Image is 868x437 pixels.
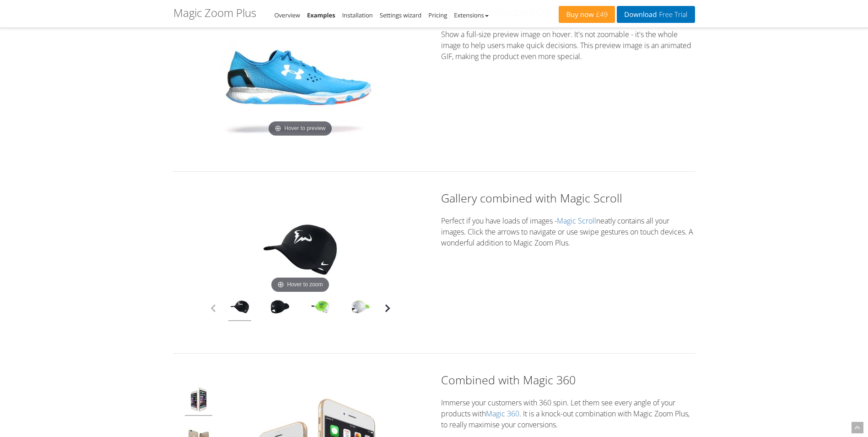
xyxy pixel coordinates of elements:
[441,29,695,62] p: Show a full-size preview image on hover. It's not zoomable - it's the whole image to help users m...
[441,397,695,430] p: Immerse your customers with 360 spin. Let them see every angle of your products with . It is a kn...
[173,7,256,19] h1: Magic Zoom Plus
[428,11,447,19] a: Pricing
[307,11,335,19] a: Examples
[657,11,687,18] span: Free Trial
[557,216,596,226] a: Magic Scroll
[559,6,615,23] a: Buy now£49
[380,11,422,19] a: Settings wizard
[617,6,695,23] a: DownloadFree Trial
[275,11,300,19] a: Overview
[441,215,695,248] p: Perfect if you have loads of images - neatly contains all your images. Click the arrows to naviga...
[486,409,519,419] a: Magic 360
[342,11,373,19] a: Installation
[254,204,346,295] a: Hover to zoom
[441,190,695,206] h2: Gallery combined with Magic Scroll
[441,372,695,388] h2: Combined with Magic 360
[209,17,392,139] a: Hover to preview
[594,11,608,18] span: £49
[454,11,488,19] a: Extensions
